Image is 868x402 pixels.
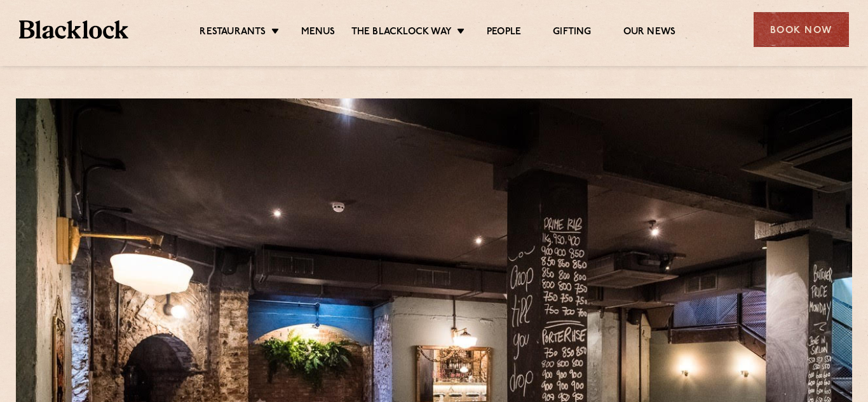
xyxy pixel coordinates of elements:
a: Gifting [553,26,591,40]
a: Menus [301,26,336,40]
a: The Blacklock Way [351,26,452,40]
a: Restaurants [200,26,266,40]
img: BL_Textured_Logo-footer-cropped.svg [19,20,128,39]
a: People [487,26,521,40]
div: Book Now [754,12,849,47]
a: Our News [623,26,676,40]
